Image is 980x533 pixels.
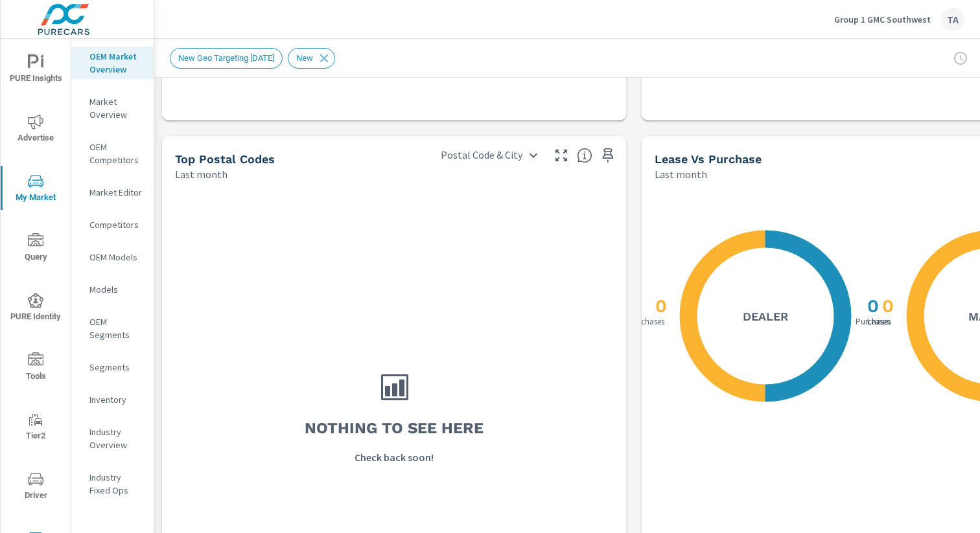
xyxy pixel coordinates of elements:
[89,218,143,231] p: Competitors
[170,53,282,63] span: New Geo Targeting [DATE]
[5,471,67,503] span: Driver
[89,471,143,497] p: Industry Fixed Ops
[551,145,572,166] button: Make Fullscreen
[433,144,546,166] div: Postal Code & City
[71,215,154,234] div: Competitors
[5,54,67,86] span: PURE Insights
[5,174,67,205] span: My Market
[175,166,227,182] p: Last month
[853,317,894,326] p: Purchases
[71,92,154,124] div: Market Overview
[880,295,894,317] h2: 0
[941,8,964,31] div: TA
[743,309,788,324] h5: Dealer
[71,183,154,202] div: Market Editor
[89,251,143,264] p: OEM Models
[288,53,321,63] span: New
[71,280,154,299] div: Models
[89,361,143,374] p: Segments
[288,48,335,69] div: New
[626,317,667,326] p: Purchases
[577,148,592,163] span: Top Postal Codes shows you how you rank, in terms of sales, to other dealerships in your market. ...
[71,422,154,455] div: Industry Overview
[655,152,762,166] h5: Lease vs Purchase
[598,145,618,166] span: Save this to your personalized report
[71,247,154,267] div: OEM Models
[655,166,707,182] p: Last month
[89,393,143,406] p: Inventory
[71,312,154,345] div: OEM Segments
[89,50,143,76] p: OEM Market Overview
[71,468,154,500] div: Industry Fixed Ops
[355,449,434,465] p: Check back soon!
[71,137,154,170] div: OEM Competitors
[653,295,667,317] h2: 0
[89,315,143,341] p: OEM Segments
[834,14,931,25] p: Group 1 GMC Southwest
[89,186,143,199] p: Market Editor
[5,233,67,265] span: Query
[5,412,67,444] span: Tier2
[175,152,275,166] h5: Top Postal Codes
[89,425,143,451] p: Industry Overview
[305,417,484,439] h3: Nothing to see here
[89,95,143,121] p: Market Overview
[89,283,143,296] p: Models
[5,293,67,324] span: PURE Identity
[89,141,143,166] p: OEM Competitors
[71,390,154,409] div: Inventory
[5,114,67,146] span: Advertise
[71,47,154,79] div: OEM Market Overview
[71,357,154,377] div: Segments
[5,352,67,384] span: Tools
